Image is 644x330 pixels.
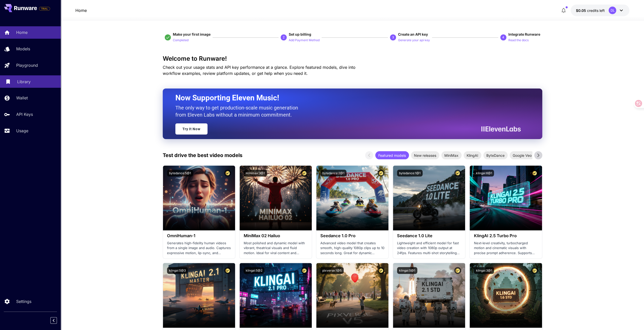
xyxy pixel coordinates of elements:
[16,111,33,117] p: API Keys
[510,153,535,158] span: Google Veo
[378,267,384,274] button: Certified Model – Vetted for best performance and includes a commercial license.
[508,37,529,43] button: Read the docs
[16,95,28,101] p: Wallet
[16,29,28,35] p: Home
[244,233,308,238] h3: MiniMax 02 Hailuo
[397,170,423,177] button: bytedance:1@1
[240,263,312,328] img: alt
[163,166,235,230] img: alt
[75,7,87,13] nav: breadcrumb
[167,233,231,238] h3: OmniHuman‑1
[16,298,31,304] p: Settings
[316,166,388,230] img: alt
[474,241,538,256] p: Next‑level creativity, turbocharged motion and cinematic visuals with precise prompt adherence. S...
[441,151,462,159] div: MiniMax
[17,79,31,85] p: Library
[454,170,461,177] button: Certified Model – Vetted for best performance and includes a commercial license.
[375,151,409,159] div: Featured models
[398,32,428,36] span: Create an API key
[39,7,50,11] span: TRIAL
[411,153,439,158] span: New releases
[474,170,494,177] button: klingai:6@1
[75,7,87,13] a: Home
[508,38,529,43] p: Read the docs
[54,316,61,325] div: Collapse sidebar
[163,55,542,62] h3: Welcome to Runware!
[531,170,538,177] button: Certified Model – Vetted for best performance and includes a commercial license.
[173,37,189,43] button: Completed
[470,166,542,230] img: alt
[167,267,188,274] button: klingai:5@3
[587,8,605,13] span: credits left
[464,151,481,159] div: KlingAI
[398,38,430,43] p: Generate your api key
[283,35,285,40] p: 2
[289,32,311,36] span: Set up billing
[39,6,50,12] span: Add your payment card to enable full platform functionality.
[454,267,461,274] button: Certified Model – Vetted for best performance and includes a commercial license.
[163,151,242,159] p: Test drive the best video models
[163,263,235,328] img: alt
[289,38,320,43] p: Add Payment Method
[397,233,461,238] h3: Seedance 1.0 Lite
[411,151,439,159] div: New releases
[375,153,409,158] span: Featured models
[16,128,28,134] p: Usage
[316,263,388,328] img: alt
[378,170,384,177] button: Certified Model – Vetted for best performance and includes a commercial license.
[441,153,462,158] span: MiniMax
[320,170,346,177] button: bytedance:2@1
[16,46,30,52] p: Models
[483,153,508,158] span: ByteDance
[397,267,417,274] button: klingai:5@1
[50,317,57,324] button: Collapse sidebar
[173,32,211,36] span: Make your first image
[289,37,320,43] button: Add Payment Method
[175,104,302,118] p: The only way to get production-scale music generation from Eleven Labs without a minimum commitment.
[320,267,344,274] button: pixverse:1@5
[508,32,540,36] span: Integrate Runware
[244,241,308,256] p: Most polished and dynamic model with vibrant, theatrical visuals and fluid motion. Ideal for vira...
[244,170,267,177] button: minimax:3@1
[531,267,538,274] button: Certified Model – Vetted for best performance and includes a commercial license.
[175,93,517,103] h2: Now Supporting Eleven Music!
[470,263,542,328] img: alt
[510,151,535,159] div: Google Veo
[474,267,494,274] button: klingai:3@1
[464,153,481,158] span: KlingAI
[320,241,384,256] p: Advanced video model that creates smooth, high-quality 1080p clips up to 10 seconds long. Great f...
[173,38,189,43] p: Completed
[393,166,465,230] img: alt
[167,170,193,177] button: bytedance:5@1
[240,166,312,230] img: alt
[167,241,231,256] p: Generates high-fidelity human videos from a single image and audio. Captures expressive motion, l...
[474,233,538,238] h3: KlingAI 2.5 Turbo Pro
[397,241,461,256] p: Lightweight and efficient model for fast video creation with 1080p output at 24fps. Features mult...
[576,8,605,13] div: $0.05
[609,7,616,14] div: DL
[392,35,394,40] p: 3
[571,5,629,16] button: $0.05DL
[224,170,231,177] button: Certified Model – Vetted for best performance and includes a commercial license.
[483,151,508,159] div: ByteDance
[163,65,356,76] span: Check out your usage stats and API key performance at a glance. Explore featured models, dive int...
[576,8,587,13] span: $0.05
[175,123,207,135] a: Try It Now
[244,267,264,274] button: klingai:5@2
[398,37,430,43] button: Generate your api key
[301,267,308,274] button: Certified Model – Vetted for best performance and includes a commercial license.
[502,35,504,40] p: 4
[16,62,38,68] p: Playground
[393,263,465,328] img: alt
[224,267,231,274] button: Certified Model – Vetted for best performance and includes a commercial license.
[320,233,384,238] h3: Seedance 1.0 Pro
[301,170,308,177] button: Certified Model – Vetted for best performance and includes a commercial license.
